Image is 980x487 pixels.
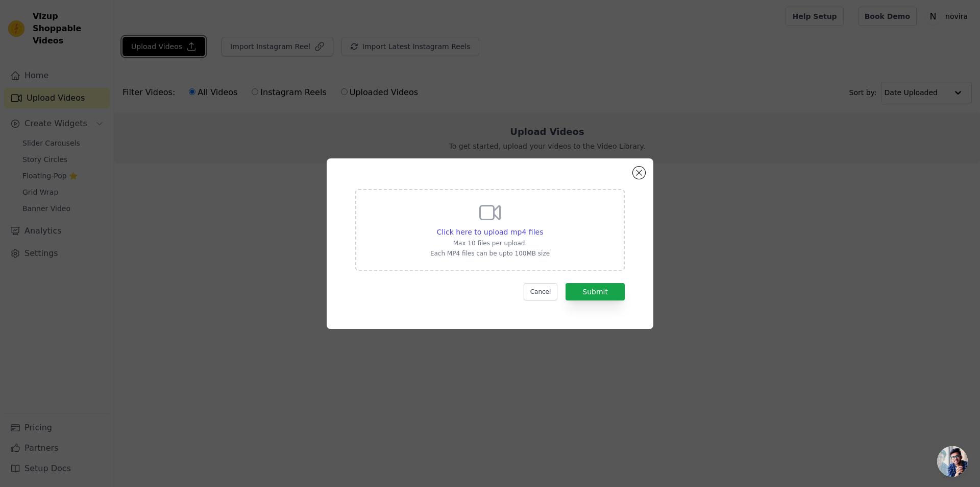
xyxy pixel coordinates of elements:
[937,446,968,477] a: פתח צ'אט
[633,167,645,179] button: Close modal
[430,239,550,247] p: Max 10 files per upload.
[524,283,558,300] button: Cancel
[566,283,625,300] button: Submit
[437,228,544,236] span: Click here to upload mp4 files
[430,249,550,258] p: Each MP4 files can be upto 100MB size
